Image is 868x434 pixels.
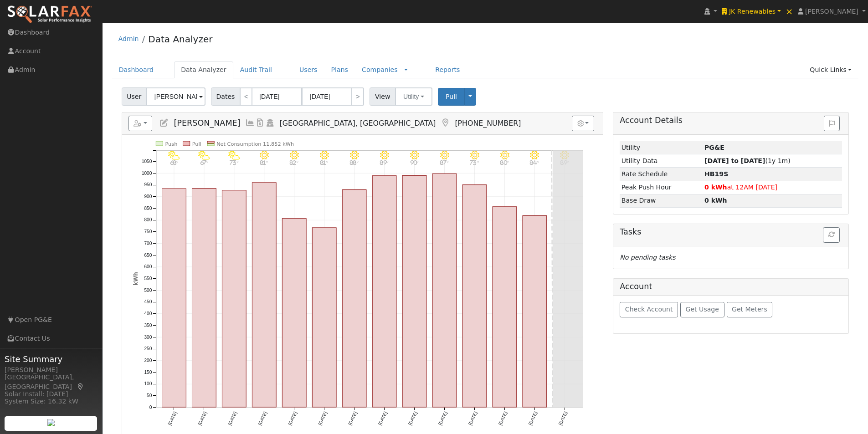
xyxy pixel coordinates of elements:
text: Push [165,141,177,147]
input: Select a User [146,87,205,106]
text: [DATE] [558,411,568,426]
text: 900 [144,194,152,199]
text: 50 [147,393,152,398]
a: Dashboard [112,61,161,78]
text: 200 [144,358,152,363]
text: kWh [133,272,139,286]
p: 73° [226,160,242,165]
img: SolarFax [7,5,92,24]
span: Site Summary [5,353,98,365]
span: [PERSON_NAME] [805,8,858,15]
a: Companies [362,66,398,73]
a: Data Analyzer [174,61,233,78]
p: 82° [286,160,302,165]
img: retrieve [47,419,55,426]
text: 0 [149,405,152,410]
text: 300 [144,335,152,340]
strong: X [704,170,728,178]
rect: onclick="" [493,207,517,407]
text: Net Consumption 11,852 kWh [216,141,294,147]
span: Get Usage [686,306,719,313]
i: 9/17 - Clear [410,151,419,160]
text: 350 [144,323,152,328]
i: 9/13 - Clear [290,151,299,160]
p: 68° [166,160,182,165]
span: Get Meters [732,306,767,313]
a: Plans [324,61,355,78]
text: 400 [144,311,152,316]
text: [DATE] [437,411,448,426]
text: [DATE] [197,411,207,426]
text: [DATE] [407,411,418,426]
h5: Account [620,282,652,291]
td: at 12AM [DATE] [703,181,842,194]
i: 9/21 - Clear [530,151,539,160]
h5: Account Details [620,116,842,125]
span: JK Renewables [729,8,776,15]
text: 750 [144,229,152,234]
span: [PERSON_NAME] [174,118,240,128]
span: (1y 1m) [704,157,791,164]
i: 9/14 - Clear [320,151,329,160]
td: Peak Push Hour [620,181,703,194]
text: [DATE] [227,411,237,426]
button: Get Usage [680,302,724,317]
rect: onclick="" [192,189,216,408]
div: System Size: 16.32 kW [5,397,98,406]
button: Pull [438,88,465,106]
p: 67° [196,160,212,165]
text: 500 [144,288,152,293]
i: No pending tasks [620,254,675,261]
p: 81° [316,160,332,165]
i: 9/18 - Clear [440,151,449,160]
text: 950 [144,183,152,188]
td: Base Draw [620,194,703,207]
a: Login As (last Never) [265,118,275,128]
button: Issue History [824,116,840,131]
a: Map [77,383,85,390]
td: Utility Data [620,154,703,168]
i: 9/12 - Clear [260,151,269,160]
text: 100 [144,382,152,387]
button: Check Account [620,302,678,317]
text: [DATE] [528,411,538,426]
i: 9/16 - Clear [380,151,389,160]
a: Users [293,61,324,78]
p: 73° [467,160,483,165]
i: 9/09 - PartlyCloudy [168,151,180,160]
div: Solar Install: [DATE] [5,389,98,399]
text: [DATE] [347,411,358,426]
rect: onclick="" [282,219,306,407]
text: 250 [144,347,152,352]
text: 1050 [142,159,152,164]
rect: onclick="" [312,228,336,407]
rect: onclick="" [372,176,396,407]
span: [GEOGRAPHIC_DATA], [GEOGRAPHIC_DATA] [280,119,436,128]
i: 9/15 - Clear [350,151,359,160]
td: Utility [620,141,703,154]
text: 700 [144,241,152,246]
a: Audit Trail [233,61,279,78]
span: View [370,87,395,106]
button: Refresh [823,227,840,243]
a: Reports [428,61,467,78]
p: 84° [527,160,543,165]
strong: [DATE] to [DATE] [704,157,765,164]
i: 9/20 - Clear [500,151,509,160]
text: 1000 [142,171,152,176]
strong: 0 kWh [704,197,727,204]
div: [GEOGRAPHIC_DATA], [GEOGRAPHIC_DATA] [5,373,98,392]
text: Pull [192,141,201,147]
p: 88° [346,160,362,165]
button: Get Meters [727,302,773,317]
text: 150 [144,370,152,375]
a: Admin [118,35,139,42]
a: Data Analyzer [148,34,212,45]
text: 650 [144,253,152,258]
i: 9/10 - PartlyCloudy [198,151,210,160]
p: 89° [376,160,392,165]
a: < [240,87,252,106]
p: 81° [256,160,272,165]
text: [DATE] [377,411,388,426]
strong: 0 kWh [704,184,727,191]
